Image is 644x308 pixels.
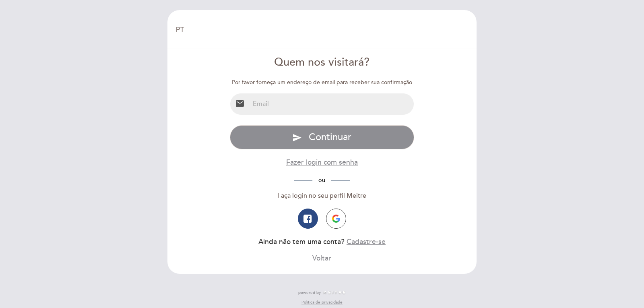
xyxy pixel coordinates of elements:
input: Email [250,93,414,115]
img: icon-google.png [332,215,340,223]
a: Política de privacidade [301,300,343,305]
div: Quem nos visitará? [230,55,415,70]
span: ou [312,177,331,184]
span: Ainda não tem uma conta? [258,238,345,246]
div: Por favor forneça um endereço de email para receber sua confirmação [230,79,415,87]
button: Cadastre-se [347,237,386,247]
a: powered by [298,290,346,296]
i: email [235,99,245,108]
button: Voltar [312,253,331,263]
img: MEITRE [323,291,346,295]
div: Faça login no seu perfil Meitre [230,191,415,201]
button: send Continuar [230,125,415,149]
i: send [292,133,302,143]
button: Fazer login com senha [286,157,358,167]
span: powered by [298,290,321,296]
span: Continuar [309,131,351,143]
